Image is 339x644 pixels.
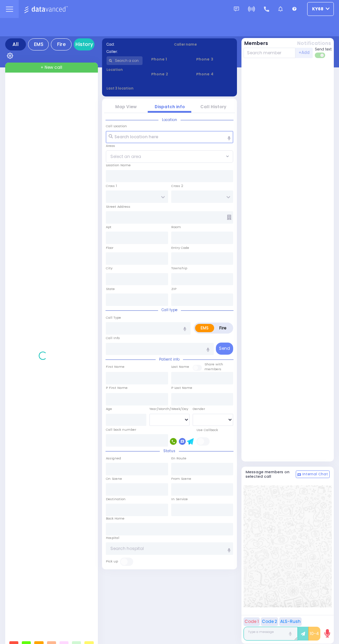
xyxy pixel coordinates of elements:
a: Call History [200,104,226,110]
label: P First Name [106,385,128,390]
img: comment-alt.png [297,473,301,477]
label: Caller name [174,42,233,47]
img: Logo [24,5,70,13]
button: Internal Chat [296,470,330,478]
label: En Route [171,456,186,461]
a: Dispatch info [155,104,185,110]
button: ALS-Rush [279,617,302,626]
div: Year/Month/Week/Day [149,407,190,411]
label: Fire [214,324,232,332]
label: Hospital [106,535,119,540]
label: Call back number [106,427,136,432]
div: All [5,38,26,50]
label: Call Location [106,124,127,129]
span: Location [158,117,181,122]
label: In Service [171,497,188,502]
label: Street Address [106,204,130,209]
span: Patient info [156,357,183,362]
span: Phone 1 [151,56,187,62]
label: Caller: [107,49,165,54]
span: Phone 2 [151,71,187,77]
span: Other building occupants [227,215,231,220]
label: From Scene [171,476,191,481]
label: Back Home [106,516,125,521]
label: Room [171,225,181,230]
label: On Scene [106,476,122,481]
input: Search a contact [107,56,143,65]
span: Internal Chat [302,472,328,477]
button: Notifications [297,40,331,47]
label: Location Name [106,163,131,168]
span: Call type [158,307,181,312]
label: Gender [193,407,205,411]
div: Fire [51,38,72,50]
span: Select an area [110,153,141,160]
span: Send text [315,47,332,52]
button: Members [244,40,268,47]
label: Location [107,67,143,72]
div: EMS [28,38,49,50]
span: members [204,367,221,371]
label: Entry Code [171,245,189,250]
label: Township [171,266,187,271]
button: Send [216,343,233,355]
label: Assigned [106,456,121,461]
label: First Name [106,364,125,369]
span: Status [160,448,179,454]
input: Search hospital [106,542,233,555]
label: Pick up [106,559,118,564]
label: Cross 2 [171,184,183,188]
label: Destination [106,497,126,502]
label: Age [106,407,112,411]
button: ky68 [307,2,334,16]
label: Turn off text [315,52,326,59]
label: State [106,287,115,291]
label: EMS [195,324,214,332]
button: Code 2 [261,617,278,626]
label: Floor [106,245,113,250]
label: Cross 1 [106,184,117,188]
label: Last 3 location [107,86,170,91]
label: Areas [106,143,115,148]
label: City [106,266,112,271]
h5: Message members on selected call [246,470,296,479]
span: + New call [40,64,62,71]
label: Apt [106,225,111,230]
label: Call Type [106,315,121,320]
button: Code 1 [244,617,260,626]
label: P Last Name [171,385,192,390]
input: Search location here [106,131,233,143]
span: Phone 4 [196,71,232,77]
label: Call Info [106,336,120,340]
span: Phone 3 [196,56,232,62]
label: Cad: [107,42,165,47]
img: message.svg [234,7,239,12]
label: Last Name [171,364,189,369]
span: ky68 [312,6,323,12]
input: Search member [244,48,296,58]
label: Use Callback [196,428,218,432]
a: History [74,38,94,50]
small: Share with [204,362,223,366]
a: Map View [115,104,137,110]
label: ZIP [171,287,176,291]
